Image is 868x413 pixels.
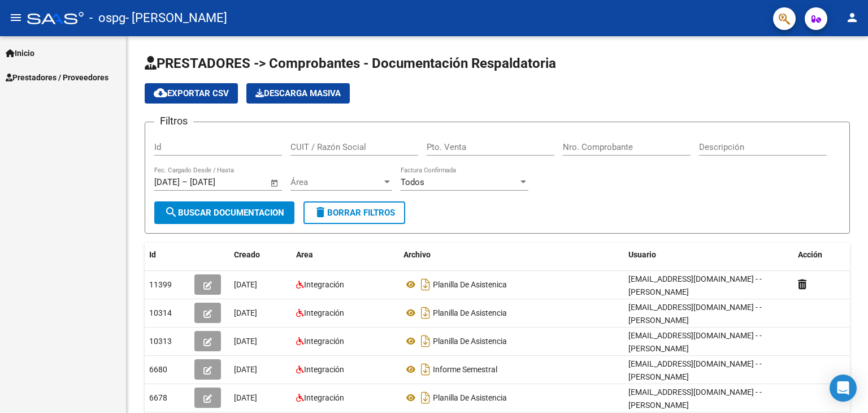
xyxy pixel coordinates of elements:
[793,243,850,267] datatable-header-cell: Acción
[314,205,327,219] mat-icon: delete
[154,86,167,100] mat-icon: cloud_download
[401,177,424,187] span: Todos
[145,83,238,104] button: Exportar CSV
[628,250,656,259] span: Usuario
[154,113,193,129] h3: Filtros
[246,83,350,104] button: Descarga Masiva
[234,393,257,402] span: [DATE]
[433,393,507,402] span: Planilla De Asistencia
[418,360,433,378] i: Descargar documento
[399,243,624,267] datatable-header-cell: Archivo
[292,243,399,267] datatable-header-cell: Area
[403,250,431,259] span: Archivo
[149,365,167,374] span: 6680
[234,337,257,346] span: [DATE]
[149,308,172,317] span: 10314
[433,337,507,346] span: Planilla De Asistencia
[9,11,23,24] mat-icon: menu
[624,243,793,267] datatable-header-cell: Usuario
[154,201,294,224] button: Buscar Documentacion
[304,365,344,374] span: Integración
[314,208,395,218] span: Borrar Filtros
[290,177,382,187] span: Área
[304,280,344,289] span: Integración
[190,177,245,187] input: Fecha fin
[304,393,344,402] span: Integración
[433,365,497,374] span: Informe Semestral
[149,250,156,259] span: Id
[418,389,433,407] i: Descargar documento
[628,303,762,325] span: [EMAIL_ADDRESS][DOMAIN_NAME] - - [PERSON_NAME]
[296,250,313,259] span: Area
[304,337,344,346] span: Integración
[89,6,125,31] span: - ospg
[154,177,180,187] input: Fecha inicio
[418,276,433,294] i: Descargar documento
[164,205,178,219] mat-icon: search
[418,304,433,322] i: Descargar documento
[845,11,859,24] mat-icon: person
[149,337,172,346] span: 10313
[234,365,257,374] span: [DATE]
[255,88,341,98] span: Descarga Masiva
[433,308,507,317] span: Planilla De Asistencia
[798,250,822,259] span: Acción
[628,274,762,296] span: [EMAIL_ADDRESS][DOMAIN_NAME] - - [PERSON_NAME]
[628,359,762,381] span: [EMAIL_ADDRESS][DOMAIN_NAME] - - [PERSON_NAME]
[433,280,507,289] span: Planilla De Asistenica
[830,375,857,402] div: Open Intercom Messenger
[6,71,108,84] span: Prestadores / Proveedores
[303,201,405,224] button: Borrar Filtros
[234,250,260,259] span: Creado
[418,332,433,350] i: Descargar documento
[125,6,227,31] span: - [PERSON_NAME]
[145,243,190,267] datatable-header-cell: Id
[149,280,172,289] span: 11399
[234,280,257,289] span: [DATE]
[149,393,167,402] span: 6678
[628,331,762,353] span: [EMAIL_ADDRESS][DOMAIN_NAME] - - [PERSON_NAME]
[246,83,350,104] app-download-masive: Descarga masiva de comprobantes (adjuntos)
[234,308,257,317] span: [DATE]
[6,47,34,59] span: Inicio
[154,88,229,98] span: Exportar CSV
[628,388,762,410] span: [EMAIL_ADDRESS][DOMAIN_NAME] - - [PERSON_NAME]
[229,243,292,267] datatable-header-cell: Creado
[182,177,188,187] span: –
[145,55,556,71] span: PRESTADORES -> Comprobantes - Documentación Respaldatoria
[304,308,344,317] span: Integración
[164,208,284,218] span: Buscar Documentacion
[268,177,281,190] button: Open calendar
